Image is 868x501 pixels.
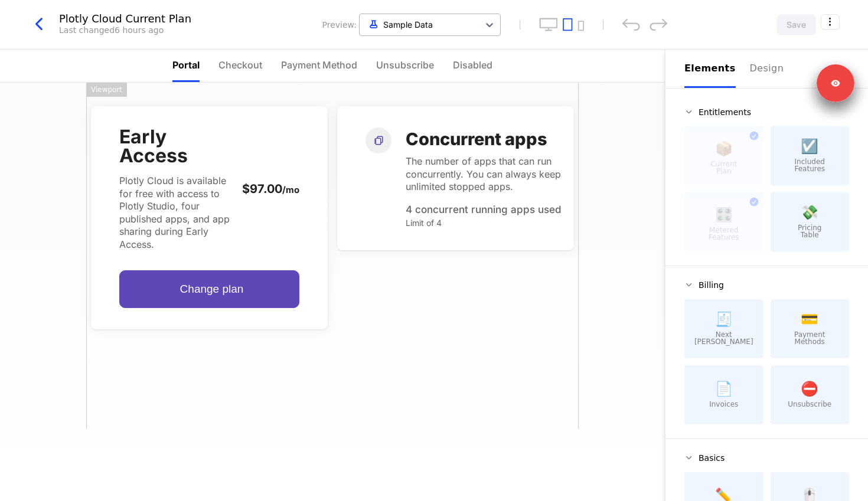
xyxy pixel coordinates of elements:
[242,182,282,196] span: $97.00
[563,18,573,31] button: tablet
[577,21,584,31] button: mobile
[715,312,733,326] span: 🧾
[709,401,738,408] span: Invoices
[172,58,200,72] span: Portal
[622,18,640,31] div: undo
[376,58,434,72] span: Unsubscribe
[119,127,233,165] span: Early Access
[788,401,831,408] span: Unsubscribe
[366,127,391,153] i: chips
[694,331,754,345] span: Next [PERSON_NAME]
[59,14,191,24] div: Plotly Cloud Current Plan
[322,19,357,31] span: Preview:
[281,58,357,72] span: Payment Method
[821,14,840,30] button: Select action
[699,454,725,462] span: Basics
[406,204,562,215] span: 4 concurrent running apps used
[776,14,816,35] button: Save
[715,382,733,396] span: 📄
[119,175,233,251] span: Plotly Cloud is available for free with access to Plotly Studio, four published apps, and app sha...
[539,18,558,31] button: desktop
[684,50,849,88] div: Choose Sub Page
[801,139,818,153] span: ☑️
[119,270,299,308] button: Change plan
[801,205,818,220] span: 💸
[798,224,821,238] span: Pricing Table
[453,58,492,72] span: Disabled
[406,218,442,228] span: Limit of 4
[406,129,547,149] span: Concurrent apps
[794,158,825,172] span: Included Features
[801,382,818,396] span: ⛔️
[684,61,736,76] div: Elements
[650,18,667,31] div: redo
[794,331,825,345] span: Payment Methods
[59,24,164,36] div: Last changed 6 hours ago
[750,61,788,76] div: Design
[218,58,262,72] span: Checkout
[801,312,818,326] span: 💳
[699,281,724,289] span: Billing
[282,184,299,195] sub: / mo
[86,83,127,97] div: Viewport
[699,108,751,116] span: Entitlements
[406,155,561,192] span: The number of apps that can run concurrently. You can always keep unlimited stopped apps.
